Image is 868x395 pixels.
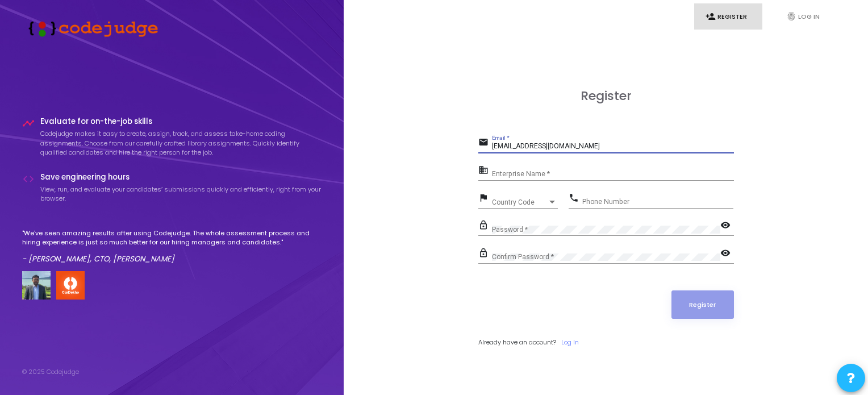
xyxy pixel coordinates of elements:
[492,199,548,206] span: Country Code
[40,173,322,182] h4: Save engineering hours
[694,3,762,30] a: person_addRegister
[478,164,492,178] mat-icon: business
[22,173,35,185] i: code
[478,192,492,206] mat-icon: flag
[492,171,734,178] input: Enterprise Name
[569,192,582,206] mat-icon: phone
[478,136,492,150] mat-icon: email
[40,117,322,126] h4: Evaluate for on-the-job skills
[22,367,79,377] div: © 2025 Codejudge
[478,219,492,233] mat-icon: lock_outline
[478,247,492,261] mat-icon: lock_outline
[561,338,579,347] a: Log In
[492,143,734,151] input: Email
[56,271,85,300] img: company-logo
[706,11,716,22] i: person_add
[40,129,322,157] p: Codejudge makes it easy to create, assign, track, and assess take-home coding assignments. Choose...
[40,185,322,203] p: View, run, and evaluate your candidates’ submissions quickly and efficiently, right from your bro...
[22,253,174,264] em: - [PERSON_NAME], CTO, [PERSON_NAME]
[786,11,796,22] i: fingerprint
[671,290,734,319] button: Register
[22,117,35,130] i: timeline
[582,198,733,206] input: Phone Number
[22,271,51,300] img: user image
[478,338,556,347] span: Already have an account?
[478,89,734,103] h3: Register
[22,228,322,247] p: "We've seen amazing results after using Codejudge. The whole assessment process and hiring experi...
[720,219,734,233] mat-icon: visibility
[720,247,734,261] mat-icon: visibility
[775,3,843,30] a: fingerprintLog In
